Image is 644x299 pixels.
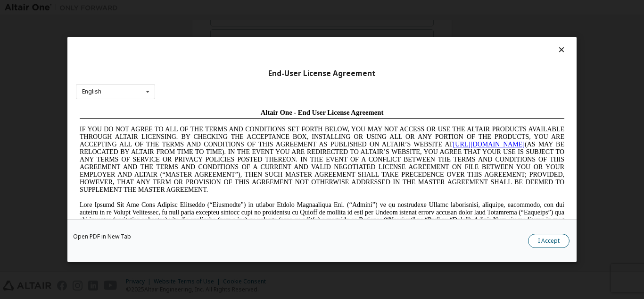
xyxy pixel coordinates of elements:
[185,4,308,11] span: Altair One - End User License Agreement
[82,89,101,94] div: English
[4,21,488,88] span: IF YOU DO NOT AGREE TO ALL OF THE TERMS AND CONDITIONS SET FORTH BELOW, YOU MAY NOT ACCESS OR USE...
[528,234,570,248] button: I Accept
[4,96,488,164] span: Lore Ipsumd Sit Ame Cons Adipisc Elitseddo (“Eiusmodte”) in utlabor Etdolo Magnaaliqua Eni. (“Adm...
[377,36,449,43] a: [URL][DOMAIN_NAME]
[76,69,568,78] div: End-User License Agreement
[73,234,131,239] a: Open PDF in New Tab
